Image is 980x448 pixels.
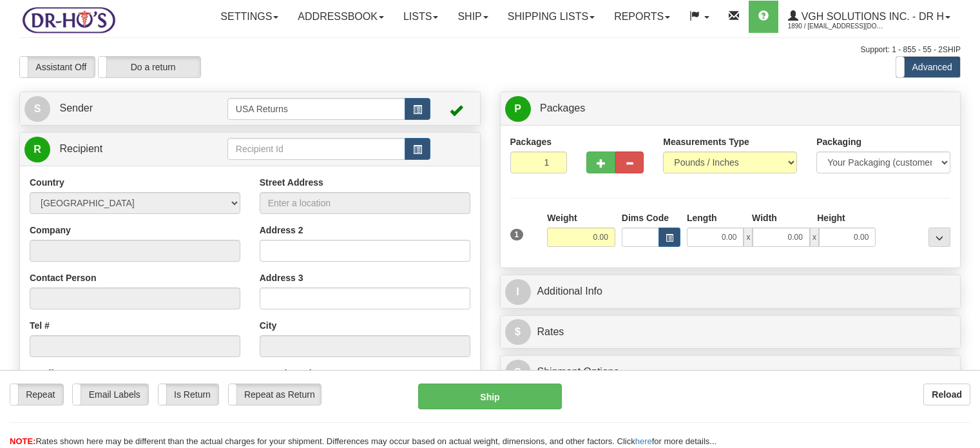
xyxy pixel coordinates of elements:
[505,96,531,122] span: P
[30,224,71,237] label: Company
[19,3,118,36] img: logo1890.jpg
[30,271,96,284] label: Contact Person
[950,158,979,289] iframe: chat widget
[19,44,961,55] div: Support: 1 - 855 - 55 - 2SHIP
[505,279,531,305] span: I
[24,136,205,162] a: R Recipient
[505,95,956,122] a: P Packages
[817,211,845,224] label: Height
[932,389,962,400] b: Reload
[798,11,944,22] span: VGH Solutions Inc. - Dr H
[59,102,93,113] span: Sender
[604,1,680,33] a: Reports
[73,384,148,405] label: Email Labels
[505,319,956,346] a: $Rates
[788,20,885,33] span: 1890 / [EMAIL_ADDRESS][DOMAIN_NAME]
[923,384,970,405] button: Reload
[505,319,531,345] span: $
[211,1,288,33] a: Settings
[99,57,200,77] label: Do a return
[24,137,50,162] span: R
[10,384,63,405] label: Repeat
[10,436,35,446] span: NOTE:
[752,211,777,224] label: Width
[635,436,652,446] a: here
[896,57,960,77] label: Advanced
[260,319,276,332] label: City
[540,102,585,113] span: Packages
[810,228,819,247] span: x
[159,384,218,405] label: Is Return
[30,319,50,332] label: Tel #
[510,229,524,240] span: 1
[30,176,64,189] label: Country
[744,228,753,247] span: x
[505,278,956,305] a: IAdditional Info
[20,57,95,77] label: Assistant Off
[687,211,717,224] label: Length
[663,135,749,148] label: Measurements Type
[288,1,394,33] a: Addressbook
[505,359,956,385] a: OShipment Options
[622,211,669,224] label: Dims Code
[816,135,861,148] label: Packaging
[260,224,303,237] label: Address 2
[505,360,531,385] span: O
[30,367,53,380] label: Email
[418,384,562,409] button: Ship
[260,271,303,284] label: Address 3
[778,1,960,33] a: VGH Solutions Inc. - Dr H 1890 / [EMAIL_ADDRESS][DOMAIN_NAME]
[260,192,470,214] input: Enter a location
[547,211,577,224] label: Weight
[227,98,405,120] input: Sender Id
[510,135,552,148] label: Packages
[260,367,327,380] label: State / Province
[260,176,323,189] label: Street Address
[24,95,227,122] a: S Sender
[448,1,497,33] a: Ship
[24,96,50,122] span: S
[498,1,604,33] a: Shipping lists
[59,143,102,154] span: Recipient
[394,1,448,33] a: Lists
[227,138,405,160] input: Recipient Id
[928,228,950,247] div: ...
[229,384,321,405] label: Repeat as Return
